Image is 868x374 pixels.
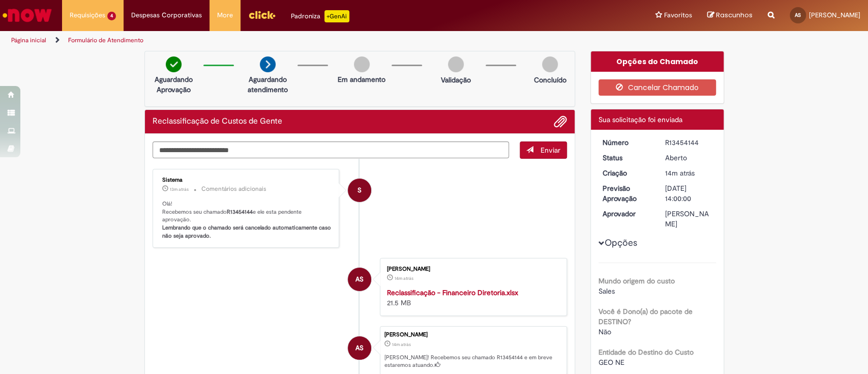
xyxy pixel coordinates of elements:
[11,36,46,44] a: Página inicial
[665,209,712,229] div: [PERSON_NAME]
[243,74,292,95] p: Aguardando atendimento
[291,10,349,22] div: Padroniza
[166,56,182,72] img: check-circle-green.png
[357,178,362,203] span: S
[542,56,558,72] img: img-circle-grey.png
[598,307,693,326] b: Você é Dono(a) do pacote de DESTINO?
[598,358,624,367] span: GEO NE
[664,10,692,20] span: Favoritos
[162,200,332,240] p: Olá! Recebemos seu chamado e ele esta pendente aprovação.
[260,56,276,72] img: arrow-next.png
[598,327,611,336] span: Não
[665,168,712,178] div: 27/08/2025 18:17:12
[70,10,105,20] span: Requisições
[170,186,189,192] time: 27/08/2025 18:17:25
[384,354,561,369] p: [PERSON_NAME]! Recebemos seu chamado R13454144 e em breve estaremos atuando.
[598,115,682,124] span: Sua solicitação foi enviada
[392,341,411,348] span: 14m atrás
[348,179,371,202] div: System
[595,209,657,219] dt: Aprovador
[227,208,253,216] b: R13454144
[554,115,567,128] button: Adicionar anexos
[448,56,464,72] img: img-circle-grey.png
[162,224,333,240] b: Lembrando que o chamado será cancelado automaticamente caso não seja aprovado.
[520,141,567,159] button: Enviar
[153,141,510,159] textarea: Digite sua mensagem aqui...
[107,12,116,20] span: 4
[441,75,471,85] p: Validação
[387,288,518,297] a: Reclassificação - Financeiro Diretoria.xlsx
[248,7,276,22] img: click_logo_yellow_360x200.png
[665,168,695,178] span: 14m atrás
[324,10,349,22] p: +GenAi
[541,146,560,155] span: Enviar
[338,74,385,84] p: Em andamento
[665,137,712,148] div: R13454144
[387,266,556,272] div: [PERSON_NAME]
[68,36,143,44] a: Formulário de Atendimento
[795,12,801,18] span: AS
[716,10,753,20] span: Rascunhos
[809,11,860,19] span: [PERSON_NAME]
[354,56,370,72] img: img-circle-grey.png
[201,185,266,193] small: Comentários adicionais
[153,117,282,126] h2: Reclassificação de Custos de Gente Histórico de tíquete
[395,275,413,281] time: 27/08/2025 18:17:07
[707,11,753,20] a: Rascunhos
[384,332,561,338] div: [PERSON_NAME]
[1,5,53,25] img: ServiceNow
[355,267,364,292] span: AS
[8,31,571,50] ul: Trilhas de página
[665,153,712,163] div: Aberto
[598,348,694,357] b: Entidade do Destino do Custo
[392,341,411,348] time: 27/08/2025 18:17:12
[387,287,556,308] div: 21.5 MB
[348,268,371,291] div: Adriana Pedreira Santos
[595,137,657,148] dt: Número
[149,74,198,95] p: Aguardando Aprovação
[395,275,413,281] span: 14m atrás
[665,168,695,178] time: 27/08/2025 18:17:12
[595,183,657,204] dt: Previsão Aprovação
[598,286,615,296] span: Sales
[595,168,657,178] dt: Criação
[595,153,657,163] dt: Status
[598,276,675,285] b: Mundo origem do custo
[591,51,724,72] div: Opções do Chamado
[598,79,716,96] button: Cancelar Chamado
[217,10,233,20] span: More
[348,336,371,360] div: Adriana Pedreira Santos
[162,177,332,183] div: Sistema
[170,186,189,192] span: 13m atrás
[665,183,712,204] div: [DATE] 14:00:00
[131,10,202,20] span: Despesas Corporativas
[355,336,364,360] span: AS
[533,75,566,85] p: Concluído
